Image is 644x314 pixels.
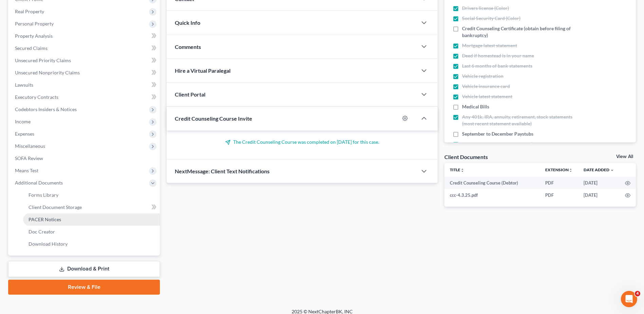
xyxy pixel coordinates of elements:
span: Real Property [15,8,44,14]
a: Doc Creator [23,226,160,238]
span: Download History [29,241,68,247]
span: Social Security Card (Color) [462,15,520,22]
a: Download History [23,238,160,250]
span: Any 401k, IRA, annuity, retirement, stock statements (most recent statement available) [462,114,582,127]
span: Last 6 months of bank statements [462,63,532,69]
a: Forms Library [23,189,160,201]
span: Comments [175,43,201,50]
span: NextMessage: Client Text Notifications [175,168,270,174]
span: Credit Counseling Course Invite [175,115,252,122]
td: Credit Counseling Course (Debtor) [444,177,540,189]
a: Extensionunfold_more [545,167,573,172]
span: Unsecured Priority Claims [15,57,71,63]
span: Mortgage latest statement [462,42,517,49]
i: unfold_more [460,168,464,172]
a: Date Added expand_more [584,167,614,172]
a: Unsecured Nonpriority Claims [10,67,160,79]
a: SOFA Review [10,152,160,164]
span: Property Analysis [15,33,53,39]
span: Personal Property [15,21,54,27]
span: Client Document Storage [29,204,82,210]
span: SOFA Review [15,155,43,161]
span: 4 [635,291,640,296]
span: Unsecured Nonpriority Claims [15,70,80,75]
div: Client Documents [444,153,488,160]
span: Vehicle insurance card [462,83,510,90]
span: Deed if homestead is in your name [462,52,534,59]
iframe: Intercom live chat [621,291,637,307]
span: Client Portal [175,91,205,98]
a: Secured Claims [10,42,160,54]
td: [DATE] [578,189,620,201]
span: Miscellaneous [15,143,45,149]
a: Executory Contracts [10,91,160,103]
span: September to December Paystubs [462,130,533,137]
a: Client Document Storage [23,201,160,213]
span: Expenses [15,131,34,137]
i: expand_more [610,168,614,172]
span: Secured Claims [15,45,48,51]
p: The Credit Counseling Course was completed on [DATE] for this case. [175,139,429,145]
span: Quick Info [175,19,200,26]
span: Vehicle registration [462,73,503,80]
span: Doc Creator [29,229,55,234]
span: Means Test [15,168,38,173]
span: Lawsuits [15,82,33,88]
span: Tax Returns for the prior 2 years (Including 1099 & w-2's Forms. Transcripts are not permitted) [462,141,582,154]
span: Codebtors Insiders & Notices [15,106,77,112]
i: unfold_more [569,168,573,172]
span: Vehicle latest statement [462,93,512,100]
a: Lawsuits [10,79,160,91]
span: Additional Documents [15,180,63,186]
span: Hire a Virtual Paralegal [175,67,231,74]
a: Download & Print [8,261,160,277]
span: PACER Notices [29,216,61,222]
span: Medical Bills [462,103,489,110]
td: PDF [540,177,578,189]
a: PACER Notices [23,213,160,226]
a: View All [616,154,633,159]
a: Review & File [8,280,160,295]
a: Property Analysis [10,30,160,42]
span: Income [15,119,31,124]
a: Titleunfold_more [450,167,464,172]
span: Forms Library [29,192,58,198]
span: Executory Contracts [15,94,58,100]
a: Unsecured Priority Claims [10,54,160,67]
td: [DATE] [578,177,620,189]
td: ccc-4.3.25.pdf [444,189,540,201]
span: Credit Counseling Certificate (obtain before filing of bankruptcy) [462,25,582,39]
td: PDF [540,189,578,201]
span: Drivers license (Color) [462,5,509,12]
